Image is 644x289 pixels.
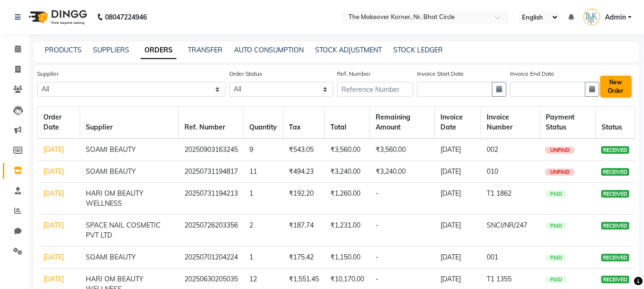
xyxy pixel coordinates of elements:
[283,183,325,215] td: ₹192.20
[481,107,540,139] th: Invoice Number
[487,253,498,261] span: 001
[370,107,435,139] th: Remaining Amount
[179,161,244,183] td: 20250731194817
[545,169,574,176] span: UNPAID
[601,276,629,283] span: RECEIVED
[141,42,176,59] a: ORDERS
[105,4,147,30] b: 08047224946
[37,70,59,78] label: Supplier
[80,107,179,139] th: Supplier
[435,183,481,215] td: [DATE]
[179,107,244,139] th: Ref. Number
[417,70,464,78] label: Invoice Start Date
[244,139,283,161] td: 9
[487,221,527,229] span: SNCI/NR/247
[283,215,325,247] td: ₹187.74
[435,161,481,183] td: [DATE]
[93,46,129,54] a: SUPPLIERS
[370,139,435,161] td: ₹3,560.00
[601,146,629,154] span: RECEIVED
[487,275,511,283] span: T1 1355
[325,183,370,215] td: ₹1,260.00
[45,46,82,54] a: PRODUCTS
[605,12,626,22] span: Admin
[435,107,481,139] th: Invoice Date
[545,276,567,283] span: PAID
[540,107,595,139] th: Payment Status
[80,183,179,215] td: HARI OM BEAUTY WELLNESS
[337,70,370,78] label: Ref. Number
[43,275,64,283] a: [DATE]
[80,215,179,247] td: SPACE NAIL COSMETIC PVT LTD
[595,107,635,139] th: Status
[244,183,283,215] td: 1
[435,247,481,269] td: [DATE]
[38,107,80,139] th: Order Date
[601,168,629,176] span: RECEIVED
[545,147,574,154] span: UNPAID
[244,247,283,269] td: 1
[188,46,223,54] a: TRANSFER
[24,4,90,30] img: logo
[283,139,325,161] td: ₹543.05
[43,253,64,261] a: [DATE]
[601,222,629,229] span: RECEIVED
[80,139,179,161] td: SOAMI BEAUTY
[370,183,435,215] td: -
[601,190,629,198] span: RECEIVED
[370,161,435,183] td: ₹3,240.00
[487,189,511,198] span: T1 1862
[325,161,370,183] td: ₹3,240.00
[43,221,64,229] a: [DATE]
[435,139,481,161] td: [DATE]
[545,222,567,229] span: PAID
[325,247,370,269] td: ₹1,150.00
[600,76,632,98] button: New Order
[244,215,283,247] td: 2
[393,46,443,54] a: STOCK LEDGER
[80,161,179,183] td: SOAMI BEAUTY
[179,247,244,269] td: 20250701204224
[325,215,370,247] td: ₹1,231.00
[545,254,567,261] span: PAID
[325,107,370,139] th: Total
[179,183,244,215] td: 20250731194213
[370,247,435,269] td: -
[435,215,481,247] td: [DATE]
[229,70,262,78] label: Order Status
[283,247,325,269] td: ₹175.42
[179,139,244,161] td: 20250903163245
[325,139,370,161] td: ₹3,560.00
[601,254,629,261] span: RECEIVED
[244,107,283,139] th: Quantity
[43,167,64,176] a: [DATE]
[487,167,498,176] span: 010
[370,215,435,247] td: -
[283,107,325,139] th: Tax
[510,70,554,78] label: Invoice End Date
[283,161,325,183] td: ₹494.23
[337,82,413,97] input: Reference Number
[545,190,567,198] span: PAID
[80,247,179,269] td: SOAMI BEAUTY
[315,46,382,54] a: STOCK ADJUSTMENT
[43,189,64,198] a: [DATE]
[179,215,244,247] td: 20250726203356
[43,145,64,154] a: [DATE]
[583,9,600,25] img: Admin
[234,46,304,54] a: AUTO CONSUMPTION
[487,145,498,154] span: 002
[244,161,283,183] td: 11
